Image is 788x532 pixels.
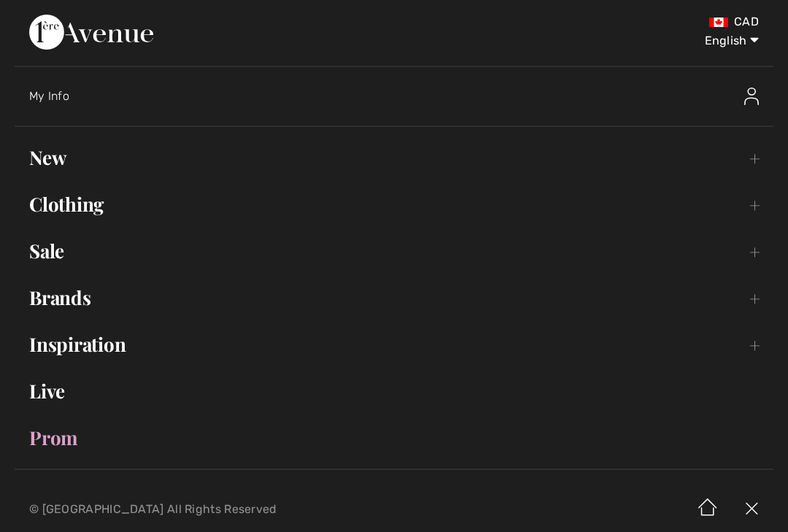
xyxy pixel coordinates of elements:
[29,73,773,120] a: My InfoMy Info
[15,142,773,174] a: New
[29,504,463,514] p: © [GEOGRAPHIC_DATA] All Rights Reserved
[686,487,730,532] img: Home
[15,375,773,407] a: Live
[15,422,773,454] a: Prom
[29,89,69,103] span: My Info
[15,188,773,220] a: Clothing
[744,88,759,105] img: My Info
[730,487,773,532] img: X
[15,328,773,361] a: Inspiration
[35,10,65,23] span: Help
[15,282,773,314] a: Brands
[29,15,153,50] img: 1ère Avenue
[15,235,773,267] a: Sale
[463,15,759,29] div: CAD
